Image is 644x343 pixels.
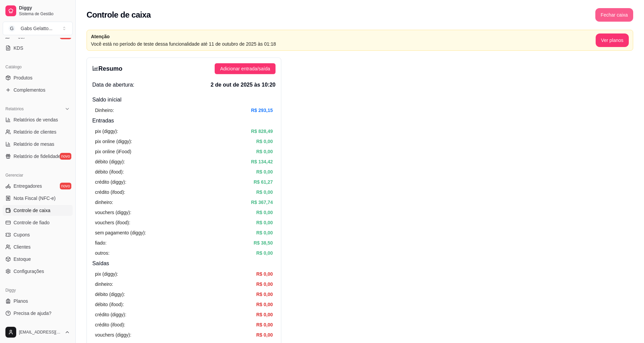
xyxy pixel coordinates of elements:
a: Entregadoresnovo [3,181,73,191]
span: Controle de caixa [14,207,50,214]
a: Relatórios de vendas [3,114,73,125]
article: R$ 0,00 [256,148,273,155]
a: Cupons [3,229,73,240]
article: R$ 0,00 [256,331,273,339]
article: dinheiro: [95,199,113,206]
h2: Controle de caixa [87,9,151,20]
h4: Saldo inícial [92,96,276,104]
article: R$ 0,00 [256,229,273,236]
a: Produtos [3,72,73,83]
a: Complementos [3,85,73,95]
a: Nota Fiscal (NFC-e) [3,193,73,204]
article: sem pagamento (diggy): [95,229,146,236]
article: Dinheiro: [95,107,114,114]
article: R$ 293,15 [251,107,273,114]
a: Relatório de clientes [3,127,73,137]
span: Cupons [14,231,30,238]
span: Relatórios de vendas [14,116,58,123]
article: R$ 0,00 [256,168,273,176]
span: Adicionar entrada/saída [220,65,270,72]
article: débito (diggy): [95,291,125,298]
div: Gabs Gelatto ... [21,25,52,32]
button: [EMAIL_ADDRESS][DOMAIN_NAME] [3,324,73,340]
article: vouchers (diggy): [95,331,131,339]
article: vouchers (diggy): [95,209,131,216]
div: Gerenciar [3,170,73,181]
article: R$ 367,74 [251,199,273,206]
a: Planos [3,296,73,306]
article: R$ 0,00 [256,291,273,298]
span: bar-chart [92,65,98,71]
span: Data de abertura: [92,81,135,89]
a: Precisa de ajuda? [3,308,73,319]
article: crédito (diggy): [95,178,126,186]
span: Complementos [14,87,45,93]
article: R$ 0,00 [256,301,273,308]
span: Diggy [19,5,70,11]
article: R$ 0,00 [256,311,273,318]
a: Estoque [3,254,73,265]
a: Ver planos [596,38,629,43]
article: R$ 0,00 [256,280,273,288]
span: [EMAIL_ADDRESS][DOMAIN_NAME] [19,329,62,335]
a: Controle de caixa [3,205,73,216]
article: pix (diggy): [95,270,118,278]
a: Configurações [3,266,73,277]
h4: Entradas [92,117,276,125]
article: Atenção [91,33,596,40]
span: Sistema de Gestão [19,11,70,17]
article: fiado: [95,239,106,247]
article: Você está no período de teste dessa funcionalidade até 11 de outubro de 2025 às 01:18 [91,40,596,48]
a: Relatório de mesas [3,139,73,150]
article: R$ 0,00 [256,249,273,257]
span: Entregadores [14,183,42,189]
article: R$ 61,27 [254,178,273,186]
article: R$ 0,00 [256,188,273,196]
span: Relatório de clientes [14,129,56,135]
span: Controle de fiado [14,219,50,226]
span: Relatório de fidelidade [14,153,61,160]
span: Relatório de mesas [14,141,54,147]
article: outros: [95,249,110,257]
article: débito (ifood): [95,301,124,308]
article: R$ 0,00 [256,209,273,216]
article: vouchers (ifood): [95,219,130,226]
article: dinheiro: [95,280,113,288]
div: Diggy [3,285,73,296]
span: Precisa de ajuda? [14,310,51,317]
article: débito (diggy): [95,158,125,165]
a: Relatório de fidelidadenovo [3,151,73,162]
article: R$ 0,00 [256,270,273,278]
button: Fechar caixa [595,8,633,22]
span: Produtos [14,74,32,81]
a: DiggySistema de Gestão [3,3,73,19]
h4: Saídas [92,259,276,268]
button: Ver planos [596,33,629,47]
a: KDS [3,43,73,53]
span: KDS [14,45,23,51]
article: débito (ifood): [95,168,124,176]
span: Planos [14,298,28,304]
article: R$ 38,50 [254,239,273,247]
span: Estoque [14,256,31,262]
article: pix online (diggy): [95,138,132,145]
article: R$ 828,49 [251,128,273,135]
span: 2 de out de 2025 às 10:20 [211,81,276,89]
a: Controle de fiado [3,217,73,228]
article: crédito (diggy): [95,311,126,318]
button: Adicionar entrada/saída [215,63,276,74]
a: Clientes [3,242,73,252]
span: G [8,25,15,32]
article: R$ 0,00 [256,321,273,328]
article: R$ 0,00 [256,138,273,145]
article: crédito (ifood): [95,321,125,328]
div: Catálogo [3,62,73,72]
article: pix online (iFood) [95,148,131,155]
span: Relatórios [5,106,24,112]
span: Nota Fiscal (NFC-e) [14,195,55,202]
span: Clientes [14,244,31,250]
button: Select a team [3,22,73,35]
h3: Resumo [92,64,122,73]
article: pix (diggy): [95,128,118,135]
article: R$ 0,00 [256,219,273,226]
